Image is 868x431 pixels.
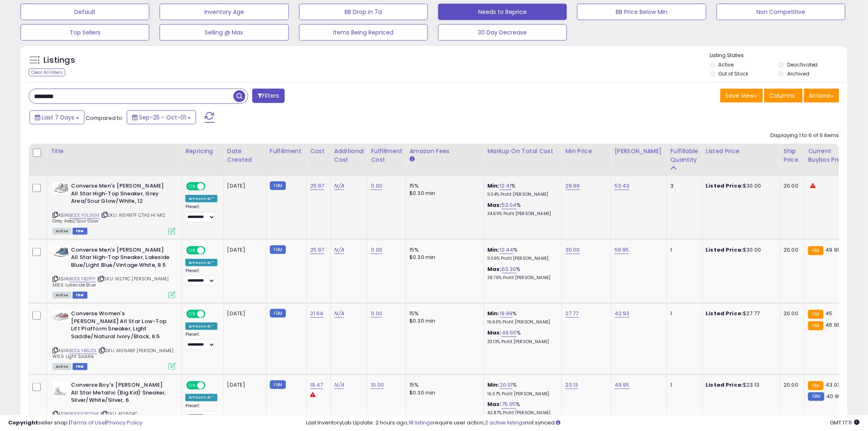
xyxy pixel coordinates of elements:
[826,321,841,329] span: 46.99
[409,317,477,325] div: $0.30 min
[565,246,580,254] a: 30.00
[69,275,96,282] a: B0DLYB2P1Y
[487,147,558,156] div: Markup on Total Cost
[808,246,823,255] small: FBA
[826,309,833,317] span: 45
[717,4,845,20] button: Non Competitive
[487,401,502,408] b: Max:
[787,61,818,68] label: Deactivated
[502,329,517,337] a: 49.55
[204,247,217,254] span: OFF
[53,292,71,299] span: All listings currently available for purchase on Amazon
[484,144,562,176] th: The percentage added to the cost of goods (COGS) that forms the calculator for Min & Max prices.
[565,381,578,389] a: 23.13
[71,381,171,406] b: Converse Boy's [PERSON_NAME] All Star Metallic (Big Kid) Sneaker, Silver/White/Silver, 6
[86,114,123,122] span: Compared to:
[53,246,176,298] div: ASIN:
[53,310,176,369] div: ASIN:
[804,89,839,103] button: Actions
[53,182,69,195] img: 31ie5BjtRtL._SL40_.jpg
[614,309,630,318] a: 42.93
[185,204,217,222] div: Preset:
[73,363,87,370] span: FBM
[614,246,629,254] a: 59.95
[438,4,567,20] button: Needs to Reprice
[764,89,803,103] button: Columns
[409,310,477,317] div: 15%
[487,246,500,254] b: Min:
[830,419,860,426] span: 2025-10-9 17:11 GMT
[270,245,286,254] small: FBM
[21,4,149,20] button: Default
[485,419,525,426] a: 2 active listings
[409,389,477,397] div: $0.30 min
[53,381,69,398] img: 31zOBIZl7nL._SL40_.jpg
[310,182,324,190] a: 25.97
[706,381,774,389] div: $23.13
[409,182,477,190] div: 15%
[614,147,663,156] div: [PERSON_NAME]
[29,69,65,76] div: Clear All Filters
[409,381,477,389] div: 15%
[565,182,580,190] a: 29.99
[185,259,217,266] div: Amazon AI *
[252,89,284,103] button: Filters
[487,309,500,317] b: Min:
[706,147,777,156] div: Listed Price
[487,319,555,325] p: 16.66% Profit [PERSON_NAME]
[808,392,824,401] small: FBM
[106,419,142,426] a: Privacy Policy
[487,182,500,190] b: Min:
[500,309,513,318] a: 19.99
[808,321,823,330] small: FBA
[69,347,97,354] a: B0DLYB6JDL
[487,256,555,261] p: 11.06% Profit [PERSON_NAME]
[185,147,220,156] div: Repricing
[187,382,197,389] span: ON
[784,182,799,190] div: 20.00
[409,246,477,254] div: 15%
[409,156,414,163] small: Amazon Fees.
[409,190,477,197] div: $0.30 min
[710,52,847,60] p: Listing States:
[69,212,100,219] a: B0DLYGL36M
[270,381,286,389] small: FBM
[487,246,555,261] div: %
[784,147,802,164] div: Ship Price
[784,381,799,389] div: 20.00
[227,182,260,190] div: [DATE]
[487,192,555,197] p: 11.04% Profit [PERSON_NAME]
[204,382,217,389] span: OFF
[334,309,344,318] a: N/A
[487,339,555,345] p: 33.13% Profit [PERSON_NAME]
[299,4,428,20] button: BB Drop in 7d
[8,419,38,426] strong: Copyright
[185,323,217,330] div: Amazon AI *
[826,246,841,254] span: 49.99
[771,132,839,140] div: Displaying 1 to 6 of 6 items
[670,310,696,317] div: 1
[614,381,630,389] a: 49.95
[310,309,324,318] a: 21.64
[487,310,555,325] div: %
[706,309,743,317] b: Listed Price:
[71,182,171,207] b: Converse Men's [PERSON_NAME] All Star High-Top Sneaker, Grey Area/Sour Glow/White, 12
[334,246,344,254] a: N/A
[73,228,87,235] span: FBM
[227,381,260,389] div: [DATE]
[770,92,795,100] span: Columns
[565,309,579,318] a: 27.77
[53,246,69,259] img: 41jOXhhIoNL._SL40_.jpg
[719,61,734,68] label: Active
[371,246,382,254] a: 11.00
[53,275,169,288] span: | SKU: A12711C [PERSON_NAME] M8.5 Lakeside Blue
[270,309,286,318] small: FBM
[187,311,197,318] span: ON
[487,201,502,209] b: Max:
[706,381,743,389] b: Listed Price:
[670,381,696,389] div: 1
[808,381,823,390] small: FBA
[502,401,516,409] a: 75.05
[53,347,174,360] span: | SKU: A10648F [PERSON_NAME] W6.5 Light Saddle
[826,381,841,389] span: 43.03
